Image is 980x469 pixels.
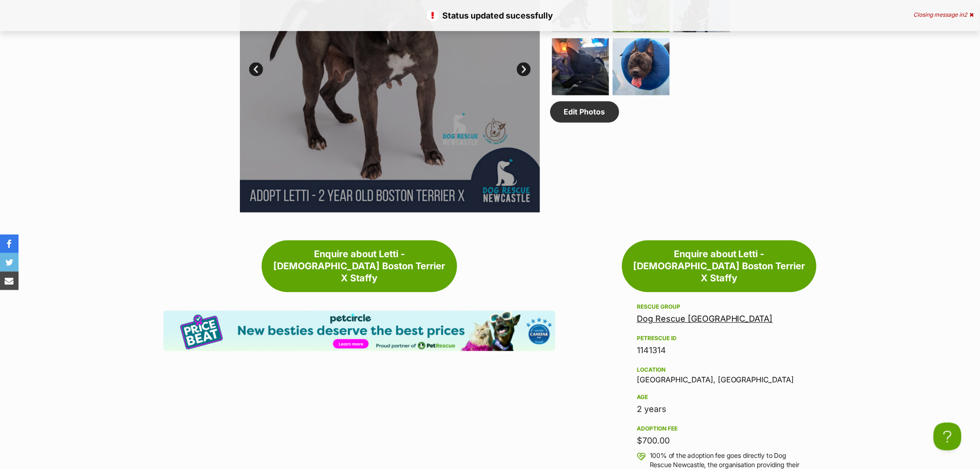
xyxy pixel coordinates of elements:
iframe: Help Scout Beacon - Open [934,423,961,450]
a: Dog Rescue [GEOGRAPHIC_DATA] [637,314,773,324]
a: Next [517,63,531,76]
div: [GEOGRAPHIC_DATA], [GEOGRAPHIC_DATA] [637,365,802,384]
div: PetRescue ID [637,335,802,342]
p: Status updated sucessfully [9,9,971,22]
div: Closing message in [914,12,974,18]
div: Location [637,367,802,374]
div: Rescue group [637,304,802,311]
a: Enquire about Letti - [DEMOGRAPHIC_DATA] Boston Terrier X Staffy [262,241,457,292]
div: Age [637,394,802,401]
img: Photo of Letti 2 Year Old Boston Terrier X Staffy [613,38,670,95]
img: Photo of Letti 2 Year Old Boston Terrier X Staffy [552,38,609,95]
div: $700.00 [637,435,802,448]
div: Adoption fee [637,425,802,433]
img: Pet Circle promo banner [163,311,555,351]
a: Edit Photos [550,101,619,123]
div: 1141314 [637,344,802,357]
div: 2 years [637,403,802,416]
a: Enquire about Letti - [DEMOGRAPHIC_DATA] Boston Terrier X Staffy [622,241,817,292]
a: Prev [249,63,263,76]
span: 2 [964,11,967,18]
